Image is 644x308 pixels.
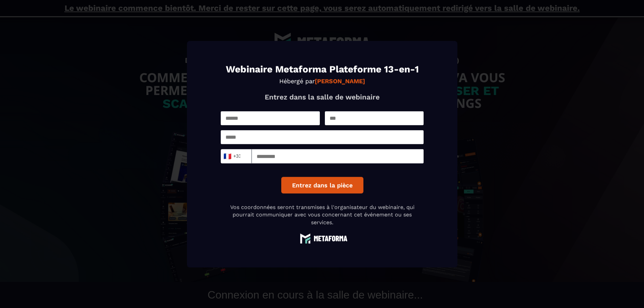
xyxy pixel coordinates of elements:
input: Search for option [241,151,246,161]
p: Vos coordonnées seront transmises à l'organisateur du webinaire, qui pourrait communiquer avec vo... [221,204,424,226]
div: Search for option [221,149,252,163]
strong: [PERSON_NAME] [315,77,365,85]
span: +33 [225,151,239,161]
h1: Webinaire Metaforma Plateforme 13-en-1 [221,65,424,74]
p: Hébergé par [221,77,424,85]
span: 🇫🇷 [223,151,231,161]
p: Entrez dans la salle de webinaire [221,93,424,101]
img: logo [297,233,348,243]
button: Entrez dans la pièce [281,177,363,193]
